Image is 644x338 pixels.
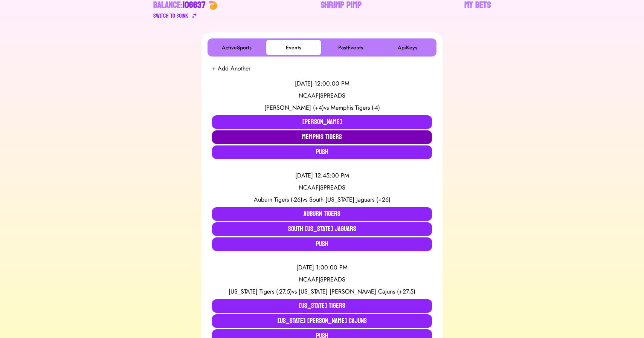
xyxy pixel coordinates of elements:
[212,145,432,159] button: Push
[212,287,432,296] div: vs
[212,183,432,192] div: NCAAF | SPREADS
[323,40,378,55] button: PastEvents
[212,195,432,204] div: vs
[212,103,432,112] div: vs
[212,64,250,73] button: + Add Another
[331,103,380,112] span: Memphis Tigers (-4)
[266,40,321,55] button: Events
[212,171,432,180] div: [DATE] 12:45:00 PM
[212,237,432,251] button: Push
[264,103,324,112] span: [PERSON_NAME] (+4)
[212,115,432,129] button: [PERSON_NAME]
[212,91,432,100] div: NCAAF | SPREADS
[212,299,432,313] button: [US_STATE] Tigers
[380,40,435,55] button: ApiKeys
[309,195,391,204] span: South [US_STATE] Jaguars (+26)
[212,130,432,144] button: Memphis Tigers
[212,263,432,272] div: [DATE] 1:00:00 PM
[229,287,292,296] span: [US_STATE] Tigers (-27.5)
[209,1,218,10] img: 🍤
[299,287,415,296] span: [US_STATE] [PERSON_NAME] Cajuns (+27.5)
[153,11,188,20] div: Switch to $ OINK
[212,275,432,284] div: NCAAF | SPREADS
[212,314,432,328] button: [US_STATE] [PERSON_NAME] Cajuns
[212,207,432,221] button: Auburn Tigers
[254,195,302,204] span: Auburn Tigers (-26)
[212,222,432,236] button: South [US_STATE] Jaguars
[209,40,264,55] button: ActiveSports
[212,79,432,88] div: [DATE] 12:00:00 PM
